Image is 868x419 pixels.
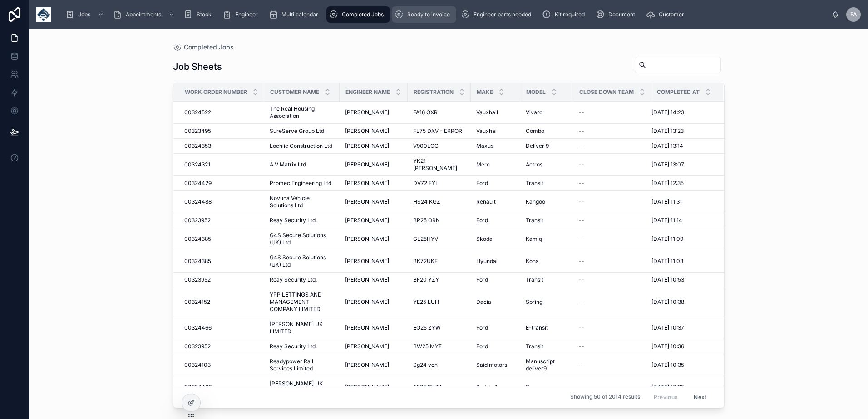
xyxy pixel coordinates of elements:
[476,298,491,306] span: Dacia
[651,384,712,391] a: [DATE] 10:35
[526,88,546,96] span: Model
[579,258,646,265] a: --
[345,343,389,350] span: [PERSON_NAME]
[651,276,712,283] a: [DATE] 10:53
[345,361,389,369] span: [PERSON_NAME]
[270,217,317,224] span: Reay Security Ltd.
[413,361,465,369] a: Sg24 vcn
[126,11,161,18] span: Appointments
[270,291,334,313] span: YPP LETTINGS AND MANAGEMENT COMPANY LIMITED
[270,380,334,395] a: [PERSON_NAME] UK LIMITED
[526,276,568,283] a: Transit
[651,384,684,391] span: [DATE] 10:35
[413,127,465,135] a: FL75 DXV - ERROR
[579,361,584,369] span: --
[476,198,496,205] span: Renault
[526,142,568,150] a: Deliver 9
[476,384,515,391] a: Smichdt
[476,384,498,391] span: Smichdt
[526,358,568,372] a: Manuscript deliver9
[526,276,543,283] span: Transit
[579,198,584,205] span: --
[476,324,515,331] a: Ford
[413,217,440,224] span: BP25 ORN
[184,298,259,306] a: 00324152
[184,142,259,150] a: 00324353
[326,6,390,23] a: Completed Jobs
[579,142,584,150] span: --
[526,343,543,350] span: Transit
[184,127,211,135] span: 00323495
[345,180,389,187] span: [PERSON_NAME]
[850,11,857,18] span: FA
[270,276,317,283] span: Reay Security Ltd.
[413,142,439,150] span: V900LCG
[651,324,684,331] span: [DATE] 10:37
[579,298,646,306] a: --
[579,198,646,205] a: --
[184,180,259,187] a: 00324429
[651,217,682,224] span: [DATE] 11:14
[579,235,646,243] a: --
[526,298,568,306] a: Spring
[651,142,712,150] a: [DATE] 13:14
[651,198,682,205] span: [DATE] 11:31
[413,217,465,224] a: BP25 ORN
[413,298,465,306] a: YE25 LUH
[476,180,515,187] a: Ford
[593,6,641,23] a: Document
[413,142,465,150] a: V900LCG
[651,276,684,283] span: [DATE] 10:53
[184,161,259,168] a: 00324321
[270,358,334,372] a: Readypower Rail Services Limited
[579,161,646,168] a: --
[345,127,389,135] span: [PERSON_NAME]
[579,258,584,265] span: --
[184,324,259,331] a: 00324466
[345,298,402,306] a: [PERSON_NAME]
[184,109,259,116] a: 00324522
[184,384,212,391] span: 00324466
[266,6,325,23] a: Multi calendar
[476,127,515,135] a: Vauxhal
[184,324,212,331] span: 00324466
[345,276,389,283] span: [PERSON_NAME]
[345,88,390,96] span: Engineer Name
[184,343,211,350] span: 00323952
[413,157,465,172] span: YK21 [PERSON_NAME]
[579,217,584,224] span: --
[58,5,832,24] div: scrollable content
[643,6,690,23] a: Customer
[473,11,531,18] span: Engineer parts needed
[184,180,212,187] span: 00324429
[184,217,211,224] span: 00323952
[270,161,334,168] a: A V Matrix Ltd
[197,11,212,18] span: Stock
[281,11,318,18] span: Multi calendar
[657,88,700,96] span: Completed at
[579,109,584,116] span: --
[345,217,389,224] span: [PERSON_NAME]
[476,161,490,168] span: Merc
[651,235,683,243] span: [DATE] 11:09
[270,254,334,268] a: G4S Secure Solutions (UK) Ltd
[413,361,438,369] span: Sg24 vcn
[476,258,498,265] span: Hyundai
[579,217,646,224] a: --
[476,180,488,187] span: Ford
[539,6,591,23] a: Kit required
[651,217,712,224] a: [DATE] 11:14
[184,142,211,150] span: 00324353
[414,88,454,96] span: Registration
[345,258,402,265] a: [PERSON_NAME]
[651,142,683,150] span: [DATE] 13:14
[476,276,488,283] span: Ford
[36,7,51,22] img: App logo
[345,258,389,265] span: [PERSON_NAME]
[345,384,389,391] span: [PERSON_NAME]
[651,343,684,350] span: [DATE] 10:36
[270,105,334,120] span: The Real Housing Association
[476,343,515,350] a: Ford
[345,109,389,116] span: [PERSON_NAME]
